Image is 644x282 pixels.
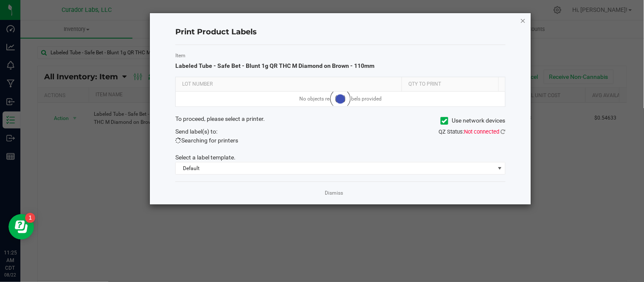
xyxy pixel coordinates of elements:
span: Not connected [464,128,500,135]
span: Default [176,162,495,174]
span: Searching for printers [175,137,238,144]
label: Use network devices [441,116,506,125]
div: To proceed, please select a printer. [169,114,512,127]
div: Select a label template. [169,153,512,162]
a: Dismiss [325,190,343,197]
iframe: Resource center unread badge [25,213,35,223]
th: Lot Number [176,77,402,92]
h4: Print Product Labels [175,27,506,38]
span: QZ Status: [439,128,506,135]
th: Qty to Print [402,77,498,92]
span: Labeled Tube - Safe Bet - Blunt 1g QR THC M Diamond on Brown - 110mm [175,62,374,69]
label: Item [175,52,506,59]
iframe: Resource center [8,214,34,240]
span: Send label(s) to: [175,128,217,135]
